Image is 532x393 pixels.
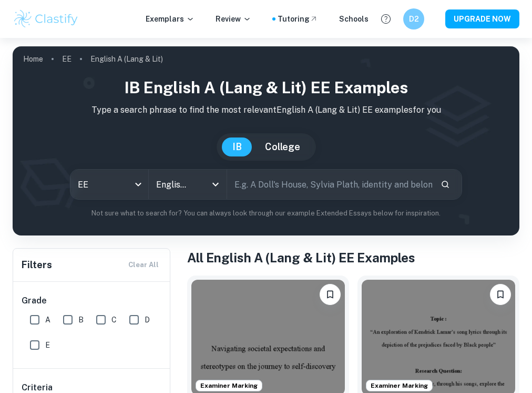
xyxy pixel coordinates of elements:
a: Tutoring [278,13,318,25]
span: Examiner Marking [366,381,432,390]
a: Home [23,52,43,66]
h6: Filters [22,258,52,272]
p: Exemplars [146,13,195,25]
div: EE [70,170,148,199]
button: IB [222,137,252,156]
span: C [111,314,117,326]
span: Examiner Marking [196,381,262,390]
button: College [254,137,311,156]
p: English A (Lang & Lit) [90,53,163,65]
h6: D2 [408,13,420,25]
img: Clastify logo [13,8,79,30]
h1: IB English A (Lang & Lit) EE examples [21,76,511,100]
img: profile cover [13,46,519,235]
input: E.g. A Doll's House, Sylvia Plath, identity and belonging... [227,170,432,199]
p: Type a search phrase to find the most relevant English A (Lang & Lit) EE examples for you [21,104,511,116]
button: D2 [403,8,424,30]
a: EE [62,52,71,66]
button: Search [436,175,454,193]
button: UPGRADE NOW [445,9,519,28]
button: Bookmark [490,284,511,305]
p: Not sure what to search for? You can always look through our example Extended Essays below for in... [21,208,511,219]
h6: Grade [22,294,162,307]
a: Schools [339,13,369,25]
h1: All English A (Lang & Lit) EE Examples [187,248,519,267]
span: A [45,314,50,326]
span: D [145,314,150,326]
button: Help and Feedback [377,10,395,28]
p: Review [216,13,251,25]
button: Bookmark [320,284,341,305]
button: Open [208,177,223,192]
span: B [78,314,84,326]
span: E [45,339,50,351]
